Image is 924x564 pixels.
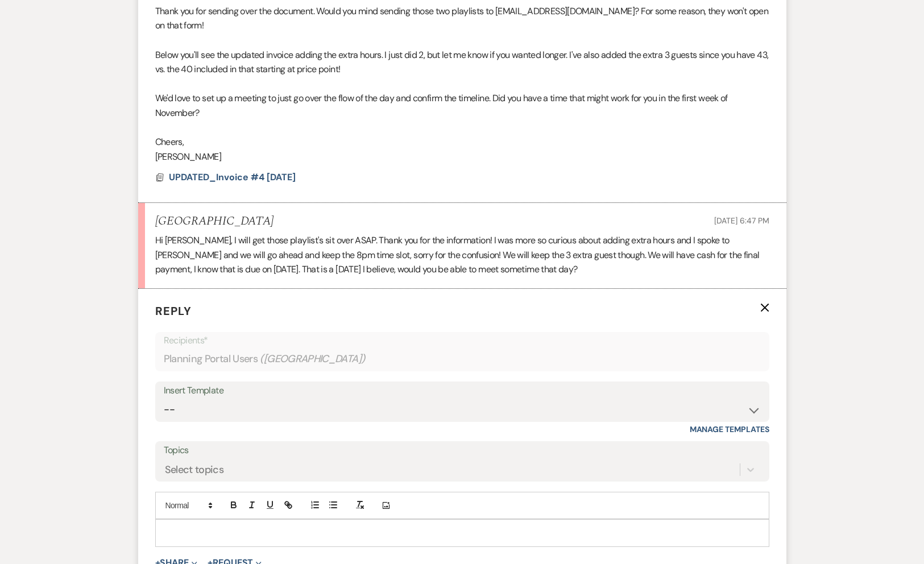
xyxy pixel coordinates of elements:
[155,214,274,229] h5: [GEOGRAPHIC_DATA]
[165,462,224,478] div: Select topics
[155,48,769,77] p: Below you'll see the updated invoice adding the extra hours. I just did 2, but let me know if you...
[155,91,769,120] p: We'd love to set up a meeting to just go over the flow of the day and confirm the timeline. Did y...
[155,304,192,318] span: Reply
[164,348,761,370] div: Planning Portal Users
[260,351,366,367] span: ( [GEOGRAPHIC_DATA] )
[690,424,769,434] a: Manage Templates
[155,135,769,150] p: Cheers,
[164,383,761,399] div: Insert Template
[714,215,769,226] span: [DATE] 6:47 PM
[155,150,769,164] p: [PERSON_NAME]
[169,171,296,183] span: UPDATED_Invoice #4 [DATE]
[164,333,761,348] p: Recipients*
[155,233,769,277] p: Hi [PERSON_NAME], I will get those playlist's sit over ASAP. Thank you for the information! I was...
[169,171,299,184] button: UPDATED_Invoice #4 [DATE]
[164,442,761,459] label: Topics
[155,4,769,33] p: Thank you for sending over the document. Would you mind sending those two playlists to [EMAIL_ADD...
